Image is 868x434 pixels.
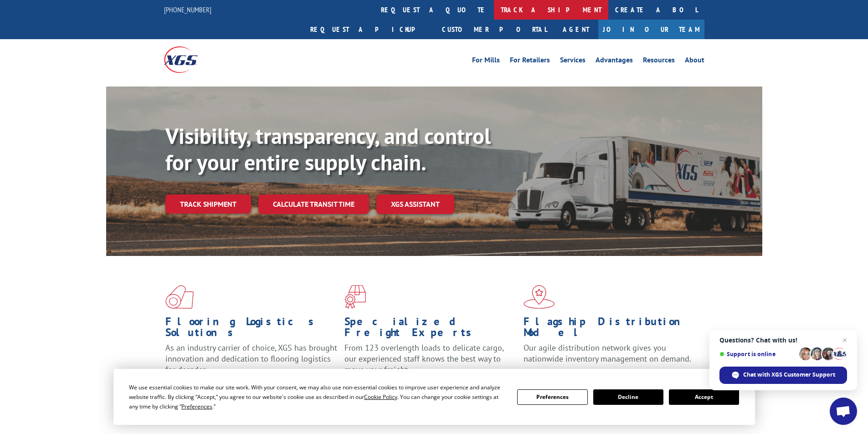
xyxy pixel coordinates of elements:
[164,5,211,14] a: [PHONE_NUMBER]
[258,194,369,214] a: Calculate transit time
[685,56,704,66] a: About
[554,20,598,39] a: Agent
[435,20,554,39] a: Customer Portal
[524,316,696,342] h1: Flagship Distribution Model
[165,122,491,176] b: Visibility, transparency, and control for your entire supply chain.
[510,56,550,66] a: For Retailers
[517,389,587,405] button: Preferences
[598,20,704,39] a: Join Our Team
[524,342,691,364] span: Our agile distribution network gives you nationwide inventory management on demand.
[669,389,739,405] button: Accept
[719,367,847,384] span: Chat with XGS Customer Support
[719,351,796,357] span: Support is online
[719,337,847,344] span: Questions? Chat with us!
[472,56,500,66] a: For Mills
[643,56,675,66] a: Resources
[344,316,517,342] h1: Specialized Freight Experts
[560,56,586,66] a: Services
[344,285,366,309] img: xgs-icon-focused-on-flooring-red
[165,285,194,309] img: xgs-icon-total-supply-chain-intelligence-red
[743,371,835,379] span: Chat with XGS Customer Support
[181,403,212,410] span: Preferences
[344,342,517,383] p: From 123 overlength loads to delicate cargo, our experienced staff knows the best way to move you...
[593,389,663,405] button: Decline
[524,285,555,309] img: xgs-icon-flagship-distribution-model-red
[596,56,633,66] a: Advantages
[165,316,338,342] h1: Flooring Logistics Solutions
[376,194,454,214] a: XGS ASSISTANT
[165,342,337,375] span: As an industry carrier of choice, XGS has brought innovation and dedication to flooring logistics...
[113,369,755,425] div: Cookie Consent Prompt
[129,383,506,411] div: We use essential cookies to make our site work. With your consent, we may also use non-essential ...
[165,194,251,214] a: Track shipment
[303,20,435,39] a: Request a pickup
[830,398,857,425] a: Open chat
[364,393,397,401] span: Cookie Policy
